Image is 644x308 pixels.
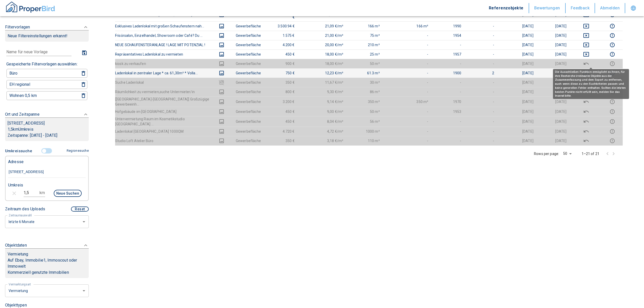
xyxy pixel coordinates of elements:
[8,159,24,165] p: Adresse
[265,21,299,31] td: 3.500.94 €
[575,61,598,67] button: deselect this listing
[265,87,299,96] td: 800 €
[232,136,265,145] td: Gewerbefläche
[575,32,598,39] button: deselect this listing
[347,136,384,145] td: 110 m²
[299,21,348,31] td: 21,09 €/m²
[465,127,498,136] td: -
[232,40,265,49] td: Gewerbefläche
[54,190,82,197] button: Neue Suchen
[265,59,299,68] td: 900 €
[347,21,384,31] td: 166 m²
[606,61,619,67] button: report this listing
[606,118,619,125] button: report this listing
[115,40,211,49] th: NEUE SCHAUFENSTERANLAGE ! LAGE MIT POTENZIAL !
[606,99,619,105] button: report this listing
[216,51,228,57] button: images
[232,96,265,107] td: Gewerbefläche
[8,132,86,139] p: Zeitspanne: [DATE] - [DATE]
[7,81,73,88] button: EH regional
[347,116,384,127] td: 56 m²
[8,269,86,276] p: Kommerziell genutzte Immobilien
[115,78,211,87] th: Suche Ladenlokal
[216,109,228,115] button: images
[432,136,465,145] td: -
[498,127,538,136] td: [DATE]
[432,116,465,127] td: -
[299,96,348,107] td: 9,14 €/m²
[8,33,86,39] p: Neue Filtereinstellungen erkannt!
[115,49,211,59] th: Repräsentatives Ladenlokal zu vermieten
[498,136,538,145] td: [DATE]
[432,59,465,68] td: -
[575,128,598,134] button: deselect this listing
[538,21,570,31] td: [DATE]
[498,87,538,96] td: [DATE]
[432,96,465,107] td: 1970
[538,49,570,59] td: [DATE]
[575,138,598,144] button: deselect this listing
[216,42,228,48] button: images
[115,59,211,68] th: kiosk zu verkaufen
[115,107,211,116] th: Hofgebäude im [GEOGRAPHIC_DATA]
[465,40,498,49] td: -
[538,87,570,96] td: [DATE]
[115,116,211,127] th: Untervermietung Raum im Kosmetikstudio [GEOGRAPHIC_DATA] ...
[5,1,56,15] button: ProperBird Logo and Home Button
[538,127,570,136] td: [DATE]
[347,78,384,87] td: 30 m²
[347,59,384,68] td: 50 m²
[232,59,265,68] td: Gewerbefläche
[384,136,433,145] td: -
[5,1,56,13] img: ProperBird Logo and Home Button
[575,109,598,115] button: deselect this listing
[498,59,538,68] td: [DATE]
[384,21,433,31] td: 166 m²
[538,78,570,87] td: [DATE]
[265,49,299,59] td: 450 €
[538,40,570,49] td: [DATE]
[232,31,265,40] td: Gewerbefläche
[232,127,265,136] td: Gewerbefläche
[5,206,45,212] p: Zeitraum des Uploads
[232,49,265,59] td: Gewerbefläche
[432,49,465,59] td: 1957
[299,31,348,40] td: 21,00 €/m²
[432,21,465,31] td: 1990
[347,96,384,107] td: 350 m²
[8,257,86,269] p: Auf Ebay, Immobilie1, Immoscout oder Immowelt
[347,68,384,78] td: 61.3 m²
[7,92,73,99] button: Wohnen 0,5 km
[299,107,348,116] td: 9,00 €/m²
[71,207,89,212] button: Reset
[216,23,228,29] button: images
[606,138,619,144] button: report this listing
[534,151,559,156] p: Rows per page:
[384,40,433,49] td: -
[529,3,566,13] button: Bewertungen
[465,96,498,107] td: -
[8,126,86,132] p: 1,5 km Umkreis
[575,51,598,57] button: deselect this listing
[5,106,89,146] div: Ort und Zeitspanne[STREET_ADDRESS]1,5kmUmkreisZeitspanne: [DATE] - [DATE]
[347,49,384,59] td: 25 m²
[465,87,498,96] td: -
[384,59,433,68] td: -
[384,31,433,40] td: -
[538,107,570,116] td: [DATE]
[9,82,30,87] p: EH regional
[115,68,211,78] th: Ladenlokal in zentraler Lage * ca. 61,30m² * Volla...
[575,23,598,29] button: deselect this listing
[384,87,433,96] td: -
[384,127,433,136] td: -
[347,127,384,136] td: 1000 m²
[575,42,598,48] button: deselect this listing
[216,138,228,144] button: images
[115,87,211,96] th: Räumlichkeit zu vermieten,suche Untermieter/in
[5,237,89,283] div: ObjektdatenVermietungAuf Ebay, Immobilie1, Immoscout oder ImmoweltKommerziell genutzte Immobilien
[538,68,570,78] td: [DATE]
[265,68,299,78] td: 750 €
[9,94,37,98] p: Wohnen 0,5 km
[5,111,40,117] p: Ort und Zeitspanne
